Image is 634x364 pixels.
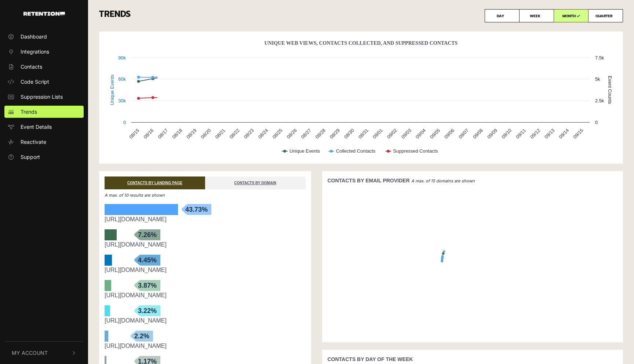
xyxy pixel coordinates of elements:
a: Reactivate [4,136,84,148]
text: 08/29 [329,128,341,140]
div: https://slickdeals.net/deals/tech/ [105,240,306,249]
text: 09/04 [415,128,427,140]
text: Suppressed Contacts [393,148,438,154]
text: Event Counts [607,76,613,104]
text: 7.5k [595,55,604,61]
text: 09/10 [500,128,513,140]
a: [URL][DOMAIN_NAME] [105,317,167,324]
text: 09/03 [400,128,412,140]
button: My Account [4,342,84,364]
a: [URL][DOMAIN_NAME] [105,216,167,222]
a: [URL][DOMAIN_NAME] [105,292,167,298]
a: [URL][DOMAIN_NAME] [105,343,167,349]
span: 43.73% [182,204,211,215]
text: 08/31 [357,128,369,140]
h3: TRENDS [99,9,623,22]
text: 08/27 [300,128,312,140]
text: 5k [595,76,600,82]
a: [URL][DOMAIN_NAME] [105,241,167,248]
span: 3.22% [134,305,160,316]
text: 0 [123,120,126,125]
span: Code Script [21,78,49,85]
text: Collected Contacts [336,148,375,154]
text: 08/19 [185,128,197,140]
div: https://slickdeals.net/browse/amazon/ [105,316,306,325]
text: 09/15 [572,128,584,140]
text: 09/11 [515,128,527,140]
em: A max. of 10 results are shown [105,193,165,198]
a: Integrations [4,45,84,58]
span: Event Details [21,123,52,131]
a: Event Details [4,121,84,133]
div: https://slickdeals.net/search [105,266,306,274]
a: Trends [4,106,84,118]
span: Contacts [21,63,42,70]
span: Suppression Lists [21,93,63,101]
strong: CONTACTS BY DAY OF THE WEEK [328,356,413,362]
a: Dashboard [4,30,84,43]
div: https://slickdeals.net/ [105,215,306,224]
text: 09/05 [429,128,441,140]
text: 08/23 [243,128,255,140]
a: Suppression Lists [4,91,84,103]
label: QUARTER [588,9,623,22]
label: DAY [485,9,520,22]
svg: Unique Web Views, Contacts Collected, And Suppressed Contacts [105,37,617,162]
strong: CONTACTS BY EMAIL PROVIDER [328,178,410,183]
a: [URL][DOMAIN_NAME] [105,267,167,273]
text: 09/06 [443,128,455,140]
span: Integrations [21,48,49,55]
text: 09/02 [386,128,398,140]
text: 08/25 [272,128,284,140]
text: 08/20 [200,128,212,140]
text: 08/15 [128,128,140,140]
text: Unique Web Views, Contacts Collected, And Suppressed Contacts [265,40,458,46]
text: 90k [118,55,126,61]
text: 09/09 [486,128,498,140]
text: 08/28 [314,128,327,140]
a: Code Script [4,76,84,88]
text: Unique Events [109,74,115,105]
text: 08/26 [286,128,298,140]
a: CONTACTS BY DOMAIN [205,176,306,189]
span: Trends [21,108,37,116]
img: Retention.com [23,12,65,16]
span: 7.26% [134,229,160,240]
text: 09/08 [472,128,484,140]
text: 08/24 [257,128,269,140]
div: https://slickdeals.net/embed [105,342,306,350]
text: 08/18 [171,128,183,140]
a: Support [4,151,84,163]
text: 09/01 [372,128,384,140]
text: 09/13 [543,128,555,140]
text: 60k [118,76,126,82]
span: 4.45% [134,255,160,266]
div: https://daily.slickdeals.net/shopping/costco-coupon-book/ [105,291,306,300]
span: 2.2% [131,331,153,342]
em: A max. of 15 domains are shown [411,178,475,183]
span: 3.87% [134,280,160,291]
text: 2.5k [595,98,604,103]
a: Contacts [4,61,84,73]
text: 08/22 [228,128,240,140]
text: 09/07 [458,128,470,140]
text: 30k [118,98,126,103]
text: 08/21 [214,128,226,140]
text: 08/17 [157,128,169,140]
text: 0 [595,120,598,125]
span: My Account [12,349,48,357]
span: Support [21,153,40,161]
label: MONTH [554,9,589,22]
span: Dashboard [21,33,47,40]
span: Reactivate [21,138,46,146]
text: 08/30 [343,128,355,140]
text: Unique Events [289,148,320,154]
text: 09/12 [529,128,541,140]
a: CONTACTS BY LANDING PAGE [105,176,205,189]
text: 08/16 [142,128,154,140]
label: WEEK [519,9,554,22]
text: 09/14 [558,128,570,140]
